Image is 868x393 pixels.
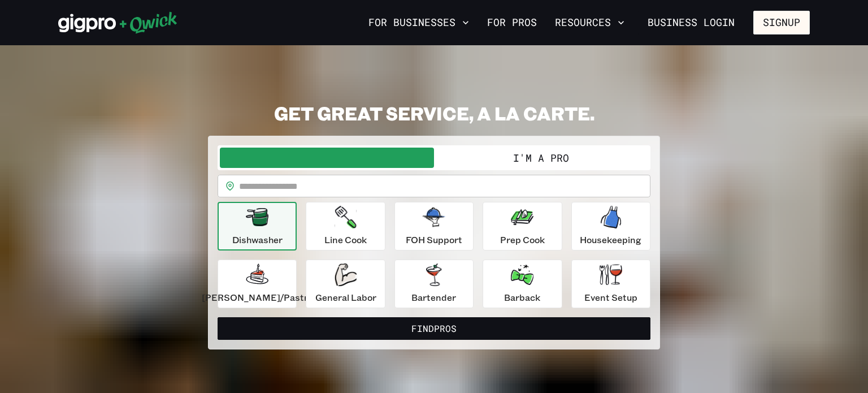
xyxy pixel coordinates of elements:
[394,202,474,251] button: FOH Support
[584,291,637,304] p: Event Setup
[218,202,297,251] button: Dishwasher
[753,11,810,34] button: Signup
[315,291,376,304] p: General Labor
[638,11,744,34] a: Business Login
[411,291,456,304] p: Bartender
[208,102,660,124] h2: GET GREAT SERVICE, A LA CARTE.
[218,317,650,340] button: FindPros
[504,291,540,304] p: Barback
[500,233,545,247] p: Prep Cook
[306,202,385,251] button: Line Cook
[580,233,641,247] p: Housekeeping
[571,202,650,251] button: Housekeeping
[550,13,629,32] button: Resources
[324,233,367,247] p: Line Cook
[434,148,648,168] button: I'm a Pro
[202,291,313,304] p: [PERSON_NAME]/Pastry
[483,260,562,308] button: Barback
[483,13,541,32] a: For Pros
[364,13,474,32] button: For Businesses
[571,260,650,308] button: Event Setup
[306,260,385,308] button: General Labor
[220,148,434,168] button: I'm a Business
[218,260,297,308] button: [PERSON_NAME]/Pastry
[394,260,474,308] button: Bartender
[483,202,562,251] button: Prep Cook
[406,233,462,247] p: FOH Support
[232,233,283,247] p: Dishwasher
